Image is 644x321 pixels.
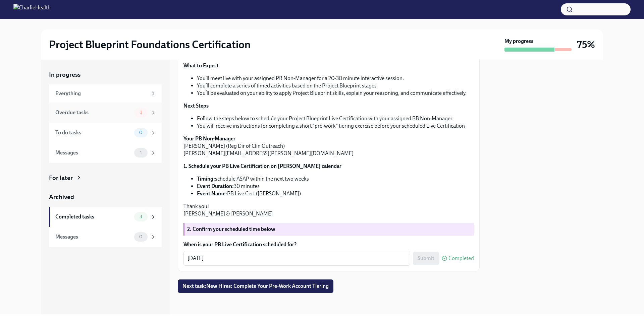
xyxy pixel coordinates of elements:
a: Completed tasks3 [49,207,162,227]
span: 1 [136,150,146,155]
button: Next task:New Hires: Complete Your Pre-Work Account Tiering [178,279,333,293]
p: [PERSON_NAME] (Reg Dir of Clin Outreach) [PERSON_NAME][EMAIL_ADDRESS][PERSON_NAME][DOMAIN_NAME] [183,135,474,157]
li: Follow the steps below to schedule your Project Blueprint Live Certification with your assigned P... [197,115,474,122]
div: For later [49,174,73,182]
a: Archived [49,193,162,201]
a: To do tasks0 [49,123,162,143]
strong: Timing: [197,176,215,182]
label: When is your PB Live Certification scheduled for? [183,241,474,248]
li: 30 minutes [197,183,474,190]
div: To do tasks [55,129,131,136]
strong: Next Steps [183,103,209,109]
li: You’ll be evaluated on your ability to apply Project Blueprint skills, explain your reasoning, an... [197,89,474,97]
span: 3 [136,214,146,219]
a: For later [49,174,162,182]
a: In progress [49,70,162,79]
a: Everything [49,84,162,103]
span: Next task : New Hires: Complete Your Pre-Work Account Tiering [182,283,329,290]
span: 0 [135,130,147,135]
li: You’ll meet live with your assigned PB Non-Manager for a 20-30 minute interactive session. [197,75,474,82]
strong: Event Name: [197,190,227,197]
strong: 2. Confirm your scheduled time below [187,226,275,232]
li: You will receive instructions for completing a short "pre-work" tiering exercise before your sche... [197,122,474,130]
span: Completed [448,256,474,261]
img: CharlieHealth [13,4,51,15]
h3: 75% [577,39,595,51]
a: Messages1 [49,143,162,163]
div: Completed tasks [55,213,131,220]
div: Overdue tasks [55,109,131,116]
strong: 1. Schedule your PB Live Certification on [PERSON_NAME] calendar [183,163,341,169]
li: You’ll complete a series of timed activities based on the Project Blueprint stages [197,82,474,89]
h2: Project Blueprint Foundations Certification [49,38,251,51]
a: Messages0 [49,227,162,247]
div: Messages [55,149,131,156]
div: Everything [55,90,148,97]
strong: Event Duration: [197,183,234,189]
span: 1 [136,110,146,115]
li: schedule ASAP within the next two weeks [197,175,474,183]
a: Overdue tasks1 [49,103,162,123]
span: 0 [135,234,147,239]
strong: Your PB Non-Manager [183,135,235,142]
div: Messages [55,233,131,241]
li: PB Live Cert ([PERSON_NAME]) [197,190,474,197]
textarea: [DATE] [187,254,406,262]
strong: What to Expect [183,62,219,69]
p: Thank you! [PERSON_NAME] & [PERSON_NAME] [183,203,474,217]
strong: My progress [504,38,533,45]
